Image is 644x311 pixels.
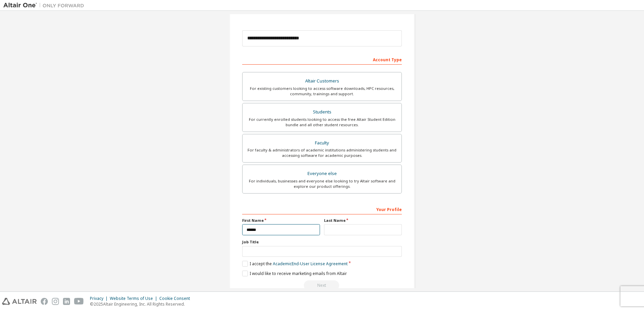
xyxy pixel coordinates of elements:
[90,301,194,307] p: © 2025 Altair Engineering, Inc. All Rights Reserved.
[242,54,402,65] div: Account Type
[90,296,110,301] div: Privacy
[2,298,37,305] img: altair_logo.svg
[247,178,397,189] div: For individuals, businesses and everyone else looking to try Altair software and explore our prod...
[247,76,397,86] div: Altair Customers
[247,138,397,148] div: Faculty
[242,239,402,245] label: Job Title
[242,261,348,267] label: I accept the
[242,218,320,223] label: First Name
[242,280,402,290] div: Read and acccept EULA to continue
[159,296,194,301] div: Cookie Consent
[3,2,88,9] img: Altair One
[74,298,84,305] img: youtube.svg
[242,271,347,276] label: I would like to receive marketing emails from Altair
[52,298,59,305] img: instagram.svg
[247,147,397,158] div: For faculty & administrators of academic institutions administering students and accessing softwa...
[247,169,397,178] div: Everyone else
[273,261,348,267] a: Academic End-User License Agreement
[247,107,397,117] div: Students
[242,204,402,214] div: Your Profile
[110,296,159,301] div: Website Terms of Use
[247,86,397,97] div: For existing customers looking to access software downloads, HPC resources, community, trainings ...
[324,218,402,223] label: Last Name
[41,298,48,305] img: facebook.svg
[247,117,397,128] div: For currently enrolled students looking to access the free Altair Student Edition bundle and all ...
[63,298,70,305] img: linkedin.svg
